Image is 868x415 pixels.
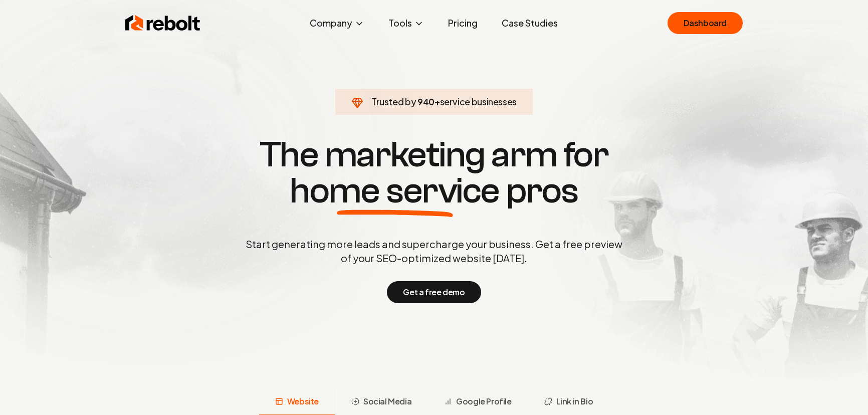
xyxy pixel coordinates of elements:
[244,237,624,265] p: Start generating more leads and supercharge your business. Get a free preview of your SEO-optimiz...
[417,95,435,109] span: 940
[287,395,319,407] span: Website
[668,12,743,34] a: Dashboard
[440,13,486,33] a: Pricing
[125,13,200,33] img: Rebolt Logo
[371,96,416,107] span: Trusted by
[456,395,511,407] span: Google Profile
[302,13,372,33] button: Company
[193,137,675,209] h1: The marketing arm for pros
[380,13,432,33] button: Tools
[440,96,517,107] span: service businesses
[387,281,481,303] button: Get a free demo
[494,13,566,33] a: Case Studies
[556,395,593,407] span: Link in Bio
[290,173,500,209] span: home service
[435,96,440,107] span: +
[363,395,411,407] span: Social Media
